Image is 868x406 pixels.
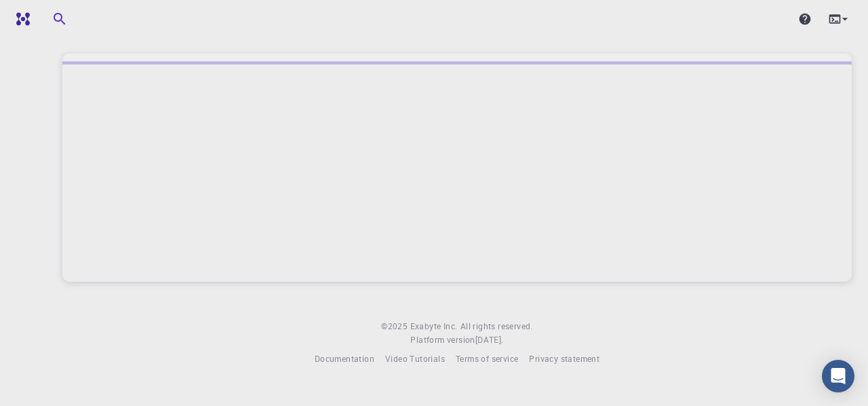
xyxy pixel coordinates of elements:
span: All rights reserved. [460,320,533,333]
a: Video Tutorials [385,352,445,366]
a: [DATE]. [475,333,504,347]
a: Privacy statement [529,352,599,366]
span: Documentation [315,353,374,364]
a: Terms of service [456,352,518,366]
span: Video Tutorials [385,353,445,364]
span: Privacy statement [529,353,599,364]
span: Platform version [410,333,475,347]
img: logo [11,12,30,26]
span: Terms of service [456,353,518,364]
span: [DATE] . [475,334,504,345]
div: Open Intercom Messenger [822,360,854,392]
span: Exabyte Inc. [410,320,458,331]
span: © 2025 [381,320,410,333]
a: Exabyte Inc. [410,320,458,333]
a: Documentation [315,352,374,366]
